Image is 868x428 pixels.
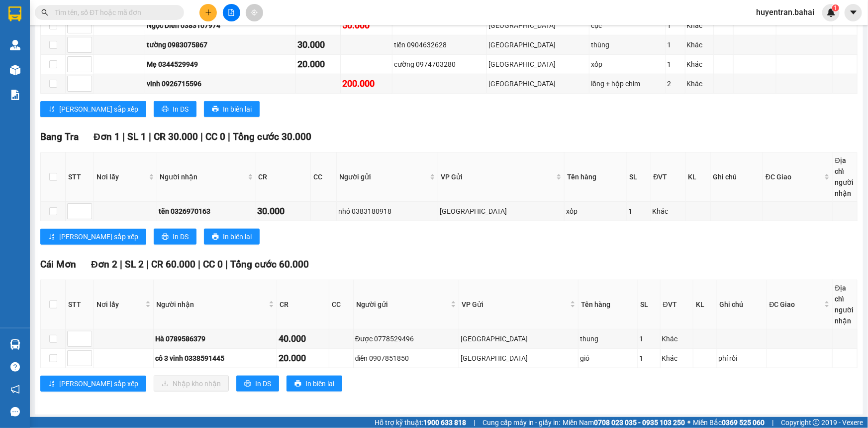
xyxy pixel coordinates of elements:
div: [GEOGRAPHIC_DATA] [488,20,587,31]
span: copyright [813,419,820,426]
span: | [122,131,125,143]
strong: 1900 633 818 [423,419,466,427]
div: tẽn 0326970163 [159,206,254,217]
div: điền 0907851850 [355,353,457,364]
img: icon-new-feature [827,8,836,17]
button: printerIn DS [154,229,196,245]
span: 1 [834,4,837,11]
span: In DS [173,231,189,242]
span: Đơn 1 [94,131,120,143]
span: SL 2 [125,259,144,270]
button: printerIn biên lai [204,229,260,245]
span: [PERSON_NAME] sắp xếp [59,104,138,115]
th: ĐVT [661,280,693,329]
span: Cái Mơn [40,259,76,270]
div: vinh 0926715596 [147,78,294,89]
div: [GEOGRAPHIC_DATA] [440,206,563,217]
span: | [149,131,151,143]
span: [PERSON_NAME] sắp xếp [59,378,138,389]
th: KL [693,280,717,329]
button: file-add [223,4,240,21]
span: aim [251,9,258,16]
img: logo-vxr [8,6,21,21]
span: ⚪️ [687,421,690,425]
span: printer [212,106,219,114]
span: | [200,131,203,143]
span: Tổng cước 30.000 [233,131,311,143]
strong: 0708 023 035 - 0935 103 250 [594,419,685,427]
span: [PERSON_NAME] sắp xếp [59,231,138,242]
div: 1 [668,39,683,50]
span: VP Gửi [441,171,554,182]
span: sort-ascending [48,233,55,241]
span: ĐC Giao [766,171,822,182]
div: tường 0983075867 [147,39,294,50]
span: search [41,9,48,16]
span: SL 1 [127,131,146,143]
th: STT [66,152,94,202]
span: Miền Bắc [693,417,765,428]
button: sort-ascending[PERSON_NAME] sắp xếp [40,101,146,117]
div: Khác [662,353,691,364]
th: CR [256,152,311,202]
div: giỏ [580,353,636,364]
div: 20.000 [297,57,339,71]
div: 2 [668,78,683,89]
span: printer [212,233,219,241]
div: Địa chỉ người nhận [835,283,855,326]
span: | [225,259,228,270]
div: cường 0974703280 [394,59,485,70]
button: printerIn biên lai [287,376,342,392]
span: Cung cấp máy in - giấy in: [482,417,560,428]
th: KL [686,152,711,202]
div: Khác [687,20,712,31]
div: Hà 0789586379 [155,333,275,344]
div: cô 3 vinh 0338591445 [155,353,275,364]
td: Sài Gòn [459,329,579,349]
span: In biên lai [223,104,252,115]
span: sort-ascending [48,380,55,388]
span: printer [162,106,169,114]
th: SL [627,152,651,202]
div: tiến 0904632628 [394,39,485,50]
span: Bang Tra [40,131,79,143]
span: Tổng cước 60.000 [230,259,309,270]
th: CC [329,280,354,329]
span: Nơi lấy [96,299,143,310]
div: 30.000 [258,204,309,218]
span: CC 0 [205,131,225,143]
td: Sài Gòn [487,55,589,74]
th: Ghi chú [711,152,764,202]
div: phí rồi [719,353,765,364]
button: plus [199,4,217,21]
button: sort-ascending[PERSON_NAME] sắp xếp [40,376,146,392]
td: Sài Gòn [438,202,565,221]
div: 30.000 [297,38,339,52]
div: Khác [687,59,712,70]
td: Sài Gòn [487,74,589,94]
div: xốp [566,206,625,217]
span: message [10,407,20,417]
span: | [120,259,122,270]
th: STT [66,280,94,329]
span: Người nhận [156,299,266,310]
div: Mẹ 0344529949 [147,59,294,70]
span: | [474,417,475,428]
span: | [146,259,149,270]
span: huyentran.bahai [748,6,822,18]
div: 1 [639,333,659,344]
img: warehouse-icon [10,339,20,350]
div: nhỏ 0383180918 [338,206,436,217]
span: Hỗ trợ kỹ thuật: [375,417,466,428]
div: [GEOGRAPHIC_DATA] [488,78,587,89]
button: printerIn biên lai [204,101,260,117]
button: downloadNhập kho nhận [154,376,229,392]
div: cục [591,20,664,31]
div: [GEOGRAPHIC_DATA] [461,333,577,344]
span: file-add [228,9,235,16]
span: CC 0 [203,259,223,270]
span: In DS [255,378,271,389]
span: sort-ascending [48,106,55,114]
span: Nơi lấy [96,171,147,182]
span: Đơn 2 [91,259,117,270]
